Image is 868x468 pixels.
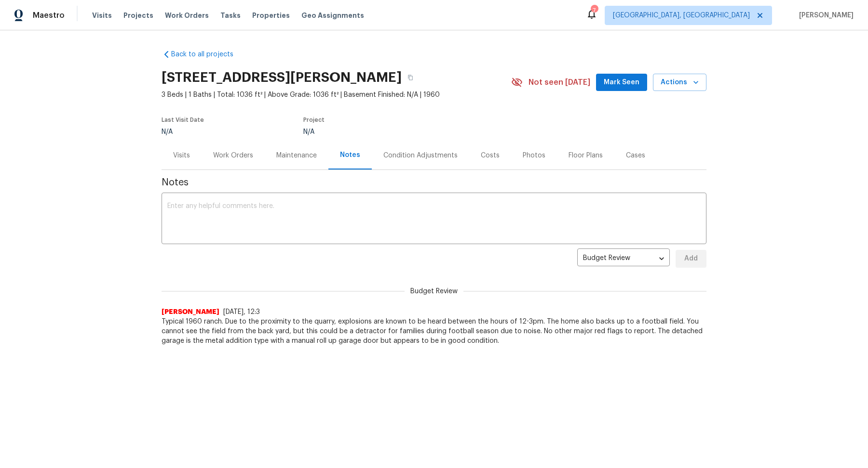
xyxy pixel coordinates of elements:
span: [DATE], 12:3 [223,309,260,315]
span: Geo Assignments [301,11,364,20]
a: Back to all projects [162,50,254,59]
span: Not seen [DATE] [529,78,590,87]
span: Tasks [220,12,241,19]
h2: [STREET_ADDRESS][PERSON_NAME] [162,73,402,82]
span: Notes [162,178,706,187]
span: Project [303,117,325,123]
span: Budget Review [405,286,463,296]
span: Typical 1960 ranch. Due to the proximity to the quarry, explosions are known to be heard between ... [162,317,706,346]
span: 3 Beds | 1 Baths | Total: 1036 ft² | Above Grade: 1036 ft² | Basement Finished: N/A | 1960 [162,90,511,100]
span: Work Orders [165,11,209,20]
button: Mark Seen [596,74,647,91]
button: Copy Address [402,69,419,86]
span: Last Visit Date [162,117,204,123]
span: Actions [661,77,699,89]
span: Projects [123,11,153,20]
button: Actions [653,74,706,91]
div: Cases [626,151,645,160]
div: Notes [340,150,360,160]
span: Mark Seen [604,77,639,89]
div: N/A [162,129,204,135]
span: Visits [92,11,112,20]
span: [GEOGRAPHIC_DATA], [GEOGRAPHIC_DATA] [613,11,750,20]
span: [PERSON_NAME] [162,307,219,317]
div: N/A [303,129,488,135]
div: Work Orders [213,151,253,160]
div: Visits [173,151,190,160]
span: Maestro [33,11,65,20]
span: [PERSON_NAME] [795,11,854,20]
div: Photos [523,151,545,160]
div: Budget Review [577,247,670,271]
span: Properties [252,11,290,20]
div: Maintenance [276,151,317,160]
div: 7 [591,6,597,15]
div: Floor Plans [569,151,603,160]
div: Costs [481,151,500,160]
div: Condition Adjustments [383,151,458,160]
